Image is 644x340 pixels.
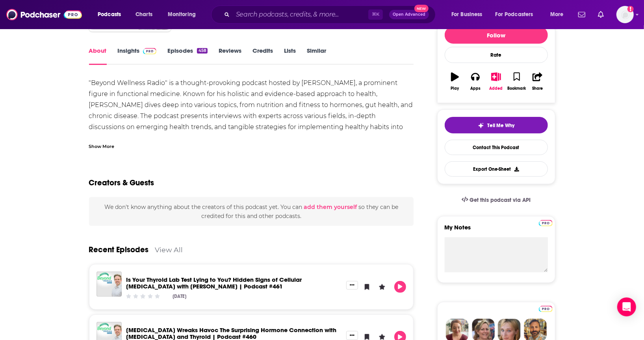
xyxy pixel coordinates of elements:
button: Share [527,67,547,96]
a: Get this podcast via API [455,190,537,210]
button: open menu [92,8,131,21]
div: Rate [445,47,548,63]
input: Search podcasts, credits, & more... [233,8,368,21]
a: InsightsPodchaser Pro [118,47,157,65]
span: For Business [451,9,483,20]
button: open menu [545,8,573,21]
a: Show notifications dropdown [595,8,607,21]
button: Apps [465,67,486,96]
button: Follow [445,26,548,44]
div: Share [532,86,543,91]
a: Charts [130,8,157,21]
a: Episodes458 [167,47,207,65]
div: Play [451,86,459,91]
a: Credits [252,47,273,65]
span: For Podcasters [496,9,533,20]
span: Monitoring [168,9,196,20]
span: Tell Me Why [487,122,514,129]
a: About [89,47,107,65]
a: Contact This Podcast [445,140,548,155]
img: Podchaser Pro [143,48,157,54]
button: Show profile menu [616,6,634,23]
svg: Add a profile image [627,6,634,12]
a: Show notifications dropdown [575,8,588,21]
label: My Notes [445,224,548,237]
button: Bookmark [507,67,527,96]
button: tell me why sparkleTell Me Why [445,117,548,133]
span: More [550,9,564,20]
div: [DATE] [173,294,186,299]
span: We don't know anything about the creators of this podcast yet . You can so they can be credited f... [104,203,398,219]
button: Added [486,67,506,96]
span: Logged in as KTMSseat4 [616,6,634,23]
span: ⌘ K [368,9,383,20]
a: Lists [284,47,296,65]
div: Community Rating: 0 out of 5 [125,293,161,299]
div: Bookmark [507,86,526,91]
button: Bookmark Episode [361,281,373,293]
button: Show More Button [346,281,358,290]
span: New [414,5,429,12]
div: Search podcasts, credits, & more... [219,6,443,24]
button: Show More Button [346,331,358,340]
img: Is Your Thyroid Lab Test Lying to You? Hidden Signs of Cellular Hypothyroidism with Dr. Eric Balc... [97,272,122,297]
div: 458 [197,48,207,54]
div: Added [490,86,503,91]
button: Open AdvancedNew [389,10,429,19]
img: Podchaser Pro [539,306,553,312]
img: Podchaser - Follow, Share and Rate Podcasts [6,7,82,22]
a: Pro website [539,219,553,226]
a: View All [155,246,183,254]
a: Recent Episodes [89,245,149,255]
a: Pro website [539,305,553,312]
img: Podchaser Pro [539,220,553,226]
span: Podcasts [98,9,121,20]
button: Export One-Sheet [445,161,548,177]
span: Charts [135,9,152,20]
img: User Profile [616,6,634,23]
img: tell me why sparkle [478,122,484,129]
button: Play [445,67,465,96]
button: add them yourself [304,204,357,210]
button: open menu [490,8,545,21]
div: Apps [470,86,481,91]
h2: Creators & Guests [89,178,154,188]
button: open menu [162,8,206,21]
button: Play [394,281,406,293]
a: Similar [307,47,326,65]
span: Get this podcast via API [470,197,531,203]
button: open menu [446,8,492,21]
a: Is Your Thyroid Lab Test Lying to You? Hidden Signs of Cellular Hypothyroidism with Dr. Eric Balc... [126,276,302,290]
span: Open Advanced [393,13,425,17]
div: Open Intercom Messenger [617,297,636,316]
div: "Beyond Wellness Radio" is a thought-provoking podcast hosted by [PERSON_NAME], a prominent figur... [89,78,414,166]
button: Leave a Rating [376,281,388,293]
a: Reviews [219,47,241,65]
